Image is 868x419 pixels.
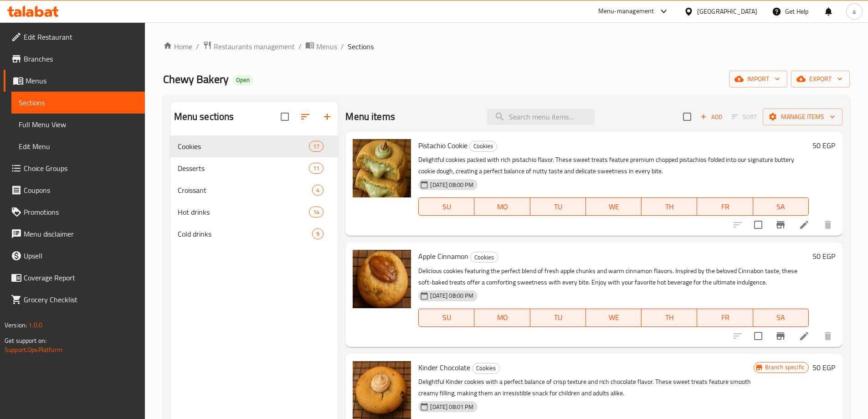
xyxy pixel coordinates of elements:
span: Edit Restaurant [24,31,138,42]
span: SA [757,311,805,324]
span: Version: [5,319,27,331]
button: export [791,71,850,88]
span: export [798,73,842,85]
a: Menus [305,41,337,52]
span: Restaurants management [214,41,295,52]
a: Full Menu View [11,114,145,135]
span: Select to update [749,326,768,346]
h6: 50 EGP [812,250,835,263]
span: Add item [697,110,726,124]
span: MO [478,311,526,324]
span: Sort sections [294,106,316,128]
span: Sections [348,41,374,52]
a: Choice Groups [4,157,145,179]
button: Branch-specific-item [770,214,791,236]
div: Cookies [469,141,497,152]
button: WE [586,309,642,327]
span: Add [699,112,724,122]
a: Edit Restaurant [4,26,145,48]
span: SU [422,200,471,213]
h2: Menu sections [174,110,234,124]
button: delete [817,214,839,236]
a: Support.OpsPlatform [5,344,62,356]
span: Pistachio Cookie [418,139,467,152]
div: Hot drinks14 [170,201,339,223]
button: MO [474,309,530,327]
div: Cookies [472,363,500,374]
div: Cookies [470,252,498,263]
button: SA [753,309,809,327]
span: 11 [309,164,323,173]
span: Hot drinks [178,207,309,217]
span: Select section [678,107,697,126]
span: MO [478,200,526,213]
a: Grocery Checklist [4,289,145,310]
div: Croissant4 [170,179,339,201]
span: SA [757,200,805,213]
p: Delightful cookies packed with rich pistachio flavor. These sweet treats feature premium chopped ... [418,154,809,177]
span: import [736,73,780,85]
button: Add section [316,106,338,128]
li: / [341,41,344,52]
span: Manage items [770,111,835,123]
span: 1.0.0 [28,319,42,331]
div: Open [232,75,253,86]
button: FR [697,309,753,327]
span: Cookies [178,141,309,152]
li: / [298,41,302,52]
div: items [312,185,324,196]
a: Edit Menu [11,135,145,157]
a: Coverage Report [4,267,145,289]
span: TU [534,200,582,213]
button: FR [697,197,753,216]
div: Cookies17 [170,135,339,157]
span: Sections [19,97,138,108]
nav: breadcrumb [163,41,850,52]
h6: 50 EGP [812,361,835,374]
span: Grocery Checklist [24,294,138,305]
span: Menu disclaimer [24,228,138,239]
span: Cookies [470,141,497,151]
span: Cookies [473,363,499,373]
span: a [853,6,856,16]
div: Desserts11 [170,157,339,179]
div: items [309,163,324,174]
span: Croissant [178,185,313,196]
span: TH [645,200,693,213]
span: Desserts [178,163,309,174]
div: Menu-management [598,6,654,17]
a: Menus [4,70,145,92]
button: SU [418,309,474,327]
span: Branch specific [761,363,808,372]
span: Select to update [749,215,768,234]
span: Cold drinks [178,228,313,239]
div: Cold drinks9 [170,223,339,245]
img: Apple Cinnamon [353,250,411,308]
span: Menus [316,41,337,52]
span: Promotions [24,207,138,217]
a: Restaurants management [203,41,295,52]
span: Edit Menu [19,141,138,152]
button: TH [642,309,697,327]
p: Delicious cookies featuring the perfect blend of fresh apple chunks and warm cinnamon flavors. In... [418,265,809,288]
span: FR [701,200,749,213]
button: Manage items [763,109,842,125]
button: WE [586,197,642,216]
button: TH [642,197,697,216]
a: Edit menu item [799,219,810,230]
button: Add [697,110,726,124]
button: MO [474,197,530,216]
span: SU [422,311,471,324]
img: Pistachio Cookie [353,139,411,197]
span: Get support on: [5,335,46,347]
a: Coupons [4,179,145,201]
nav: Menu sections [170,132,339,248]
span: WE [590,200,638,213]
span: Full Menu View [19,119,138,130]
span: Choice Groups [24,163,138,174]
span: Coverage Report [24,272,138,283]
a: Menu disclaimer [4,223,145,245]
